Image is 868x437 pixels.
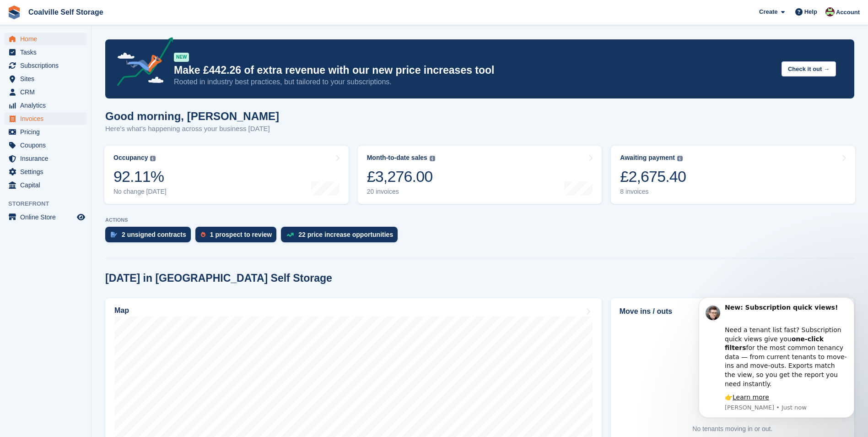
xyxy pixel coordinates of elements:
[20,112,75,125] span: Invoices
[20,139,75,152] span: Coupons
[611,146,855,204] a: Awaiting payment £2,675.40 8 invoices
[5,46,86,59] a: menu
[113,167,167,186] div: 92.11%
[358,146,602,204] a: Month-to-date sales £3,276.00 20 invoices
[782,61,836,76] button: Check it out →
[201,232,205,237] img: prospect-51fa495bee0391a8d652442698ab0144808aea92771e9ea1ae160a38d050c398.svg
[825,7,835,16] img: Caroline Hamilton
[759,7,777,16] span: Create
[298,231,393,238] div: 22 price increase opportunities
[174,64,774,77] p: Make £442.26 of extra revenue with our new price increases tool
[20,86,75,98] span: CRM
[5,86,86,98] a: menu
[5,179,86,191] a: menu
[5,99,86,112] a: menu
[105,227,195,247] a: 2 unsigned contracts
[281,227,402,247] a: 22 price increase opportunities
[5,59,86,72] a: menu
[113,188,167,196] div: No change [DATE]
[620,167,686,186] div: £2,675.40
[105,272,332,284] h2: [DATE] in [GEOGRAPHIC_DATA] Self Storage
[105,217,854,223] p: ACTIONS
[20,46,75,59] span: Tasks
[113,154,148,162] div: Occupancy
[114,306,129,315] h2: Map
[109,37,173,89] img: price-adjustments-announcement-icon-8257ccfd72463d97f412b2fc003d46551f7dbcb40ab6d574587a9cd5c0d94...
[25,5,107,20] a: Coalville Self Storage
[20,179,75,191] span: Capital
[430,156,435,161] img: icon-info-grey-7440780725fd019a000dd9b08b2336e03edf1995a4989e88bcd33f0948082b44.svg
[111,232,117,237] img: contract_signature_icon-13c848040528278c33f63329250d36e43548de30e8caae1d1a13099fd9432cc5.svg
[75,212,86,223] a: Preview store
[5,139,86,152] a: menu
[5,152,86,165] a: menu
[174,77,774,87] p: Rooted in industry best practices, but tailored to your subscriptions.
[5,211,86,224] a: menu
[122,231,186,238] div: 2 unsigned contracts
[620,306,846,317] h2: Move ins / outs
[5,126,86,138] a: menu
[367,167,435,186] div: £3,276.00
[7,5,21,19] img: stora-icon-8386f47178a22dfd0bd8f6a31ec36ba5ce8667c1dd55bd0f319d3a0aa187defe.svg
[5,72,86,85] a: menu
[804,7,817,16] span: Help
[195,227,281,247] a: 1 prospect to review
[5,33,86,45] a: menu
[210,231,272,238] div: 1 prospect to review
[20,99,75,112] span: Analytics
[677,156,683,161] img: icon-info-grey-7440780725fd019a000dd9b08b2336e03edf1995a4989e88bcd33f0948082b44.svg
[150,156,156,161] img: icon-info-grey-7440780725fd019a000dd9b08b2336e03edf1995a4989e88bcd33f0948082b44.svg
[5,112,86,125] a: menu
[20,33,75,45] span: Home
[20,211,75,224] span: Online Store
[836,8,860,17] span: Account
[286,233,294,237] img: price_increase_opportunities-93ffe204e8149a01c8c9dc8f82e8f89637d9d84a8eef4429ea346261dce0b2c0.svg
[620,154,675,162] div: Awaiting payment
[20,72,75,85] span: Sites
[104,146,349,204] a: Occupancy 92.11% No change [DATE]
[367,188,435,196] div: 20 invoices
[20,126,75,138] span: Pricing
[174,53,189,62] div: NEW
[20,165,75,178] span: Settings
[8,199,91,208] span: Storefront
[367,154,427,162] div: Month-to-date sales
[20,59,75,72] span: Subscriptions
[20,152,75,165] span: Insurance
[5,165,86,178] a: menu
[620,188,686,196] div: 8 invoices
[105,124,279,134] p: Here's what's happening across your business [DATE]
[105,110,279,122] h1: Good morning, [PERSON_NAME]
